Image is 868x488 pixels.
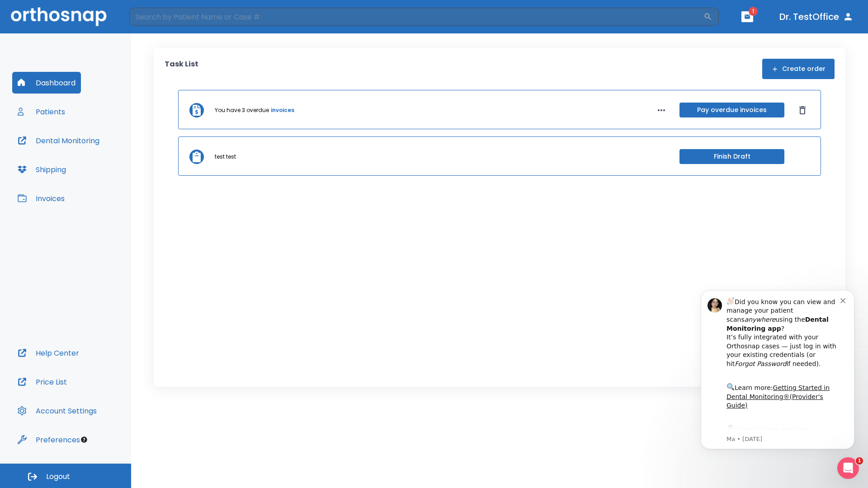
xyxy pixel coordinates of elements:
[39,147,153,193] div: Download the app: | ​ Let us know if you need help getting started!
[11,7,107,26] img: Orthosnap
[12,130,105,151] button: Dental Monitoring
[12,72,81,94] button: Dashboard
[271,106,294,114] a: invoices
[687,277,868,464] iframe: Intercom notifications message
[795,103,810,117] button: Dismiss
[129,8,703,26] input: Search by Patient Name or Case #
[12,101,71,122] button: Patients
[12,188,70,209] button: Invoices
[12,400,102,422] button: Account Settings
[776,9,857,25] button: Dr. TestOffice
[856,457,863,465] span: 1
[80,436,88,444] div: Tooltip anchor
[39,150,120,166] a: App Store
[215,153,236,161] p: test test
[749,7,758,16] span: 1
[12,159,71,180] button: Shipping
[46,472,70,482] span: Logout
[215,106,269,114] p: You have 3 overdue
[12,429,85,450] button: Preferences
[12,342,85,364] button: Help Center
[12,371,72,393] button: Price List
[679,149,784,164] button: Finish Draft
[679,103,784,117] button: Pay overdue invoices
[762,59,835,79] button: Create order
[165,59,198,79] p: Task List
[153,19,160,27] button: Dismiss notification
[39,159,153,167] p: Message from Ma, sent 2w ago
[837,457,859,479] iframe: Intercom live chat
